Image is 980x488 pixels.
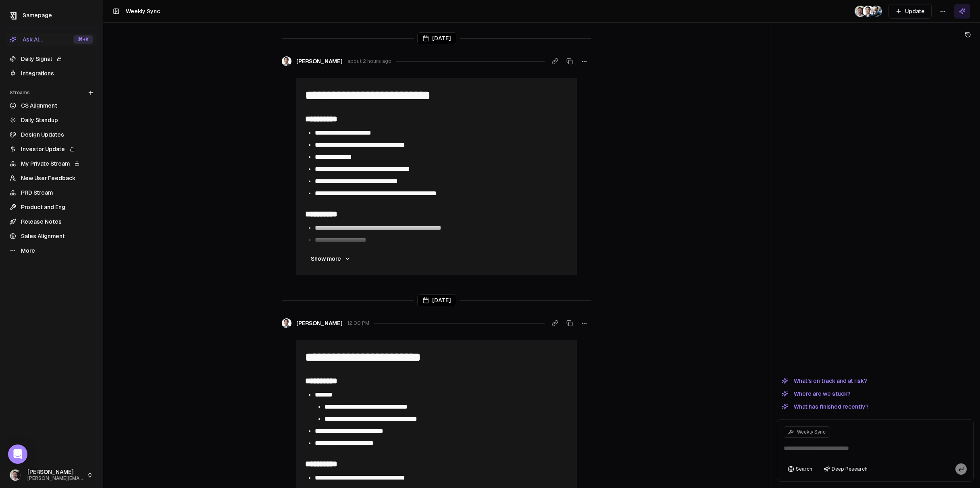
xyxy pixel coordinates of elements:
button: Update [888,4,932,19]
a: My Private Stream [6,157,96,170]
img: _image [10,469,21,481]
span: [PERSON_NAME][EMAIL_ADDRESS] [27,476,83,482]
a: Investor Update [6,143,96,156]
a: Release Notes [6,215,96,228]
img: _image [282,318,291,328]
span: [PERSON_NAME] [296,57,343,65]
a: Product and Eng [6,201,96,214]
button: [PERSON_NAME][PERSON_NAME][EMAIL_ADDRESS] [6,465,96,485]
img: 1695405595226.jpeg [871,6,882,17]
span: about 2 hours ago [347,58,391,64]
a: CS Alignment [6,99,96,112]
button: Deep Research [820,463,872,475]
button: Where are we stuck? [777,389,855,399]
div: [DATE] [417,32,456,44]
span: [PERSON_NAME] [27,469,83,476]
button: What's on track and at risk? [777,376,872,386]
span: Weekly Sync [126,8,160,15]
button: Show more [304,251,357,267]
span: 12:00 PM [347,320,369,326]
button: What has finished recently? [777,402,874,411]
a: Daily Standup [6,114,96,127]
span: Samepage [23,12,52,19]
a: Design Updates [6,128,96,141]
img: _image [855,6,866,17]
button: Ask AI...⌘+K [6,33,96,46]
div: Ask AI... [10,35,43,44]
a: Integrations [6,67,96,80]
div: [DATE] [417,294,456,306]
a: New User Feedback [6,172,96,185]
img: _image [282,56,291,66]
a: More [6,244,96,257]
span: [PERSON_NAME] [296,319,343,327]
a: Daily Signal [6,52,96,65]
div: ⌘ +K [73,35,93,44]
div: Streams [6,86,96,99]
img: _image [863,6,874,17]
a: PRD Stream [6,186,96,199]
div: Open Intercom Messenger [8,444,27,464]
a: Sales Alignment [6,230,96,243]
span: Weekly Sync [797,429,826,435]
button: Search [784,463,816,475]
